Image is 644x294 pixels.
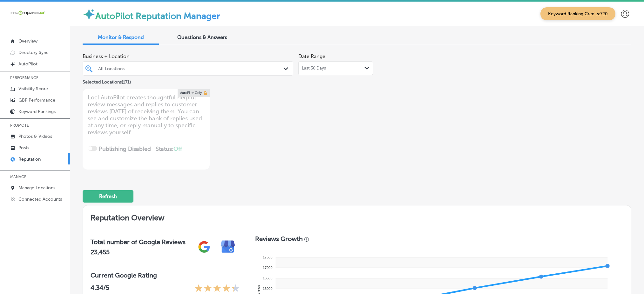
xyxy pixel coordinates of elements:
[255,235,303,243] h3: Reviews Growth
[18,86,48,91] p: Visibility Score
[192,235,216,259] img: gPZS+5FD6qPJAAAAABJRU5ErkJggg==
[83,8,95,21] img: autopilot-icon
[91,284,109,294] p: 4.34 /5
[540,7,615,20] span: Keyword Ranking Credits: 720
[177,34,227,40] span: Questions & Answers
[18,157,41,162] p: Reputation
[18,109,56,114] p: Keyword Rankings
[83,77,131,85] p: Selected Locations ( 171 )
[18,50,49,55] p: Directory Sync
[18,61,37,67] p: AutoPilot
[302,66,326,71] span: Last 30 Days
[83,190,133,203] button: Refresh
[91,248,186,256] h2: 23,455
[18,134,52,139] p: Photos & Videos
[98,66,284,71] div: All Locations
[95,11,220,21] label: AutoPilot Reputation Manager
[263,266,273,270] tspan: 17000
[10,10,45,16] img: 660ab0bf-5cc7-4cb8-ba1c-48b5ae0f18e60NCTV_CLogo_TV_Black_-500x88.png
[298,53,325,59] label: Date Range
[216,235,240,259] img: e7ababfa220611ac49bdb491a11684a6.png
[18,38,37,44] p: Overview
[18,197,62,202] p: Connected Accounts
[98,34,144,40] span: Monitor & Respond
[263,255,273,259] tspan: 17500
[83,205,631,227] h2: Reputation Overview
[18,185,55,190] p: Manage Locations
[18,97,55,103] p: GBP Performance
[91,238,186,246] h3: Total number of Google Reviews
[91,271,240,279] h3: Current Google Rating
[83,53,293,59] span: Business + Location
[263,276,273,280] tspan: 16500
[194,284,240,294] div: 4.34 Stars
[18,145,29,150] p: Posts
[263,287,273,291] tspan: 16000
